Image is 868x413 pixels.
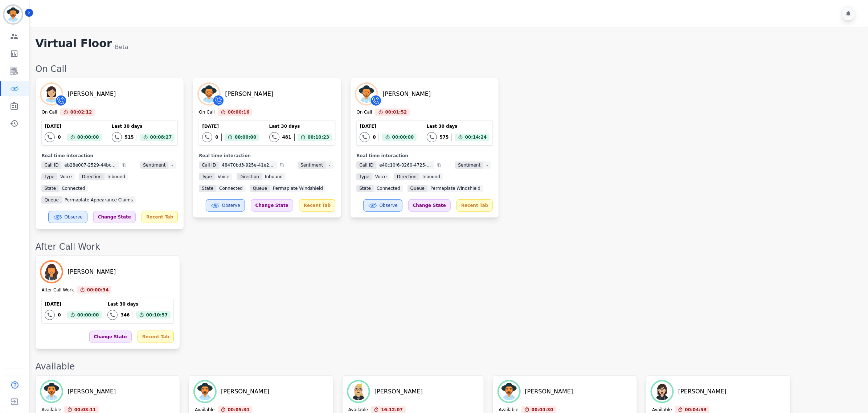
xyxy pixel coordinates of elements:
span: voice [57,173,75,180]
img: Bordered avatar [4,6,22,23]
div: Change State [251,199,293,212]
div: After Call Work [35,241,861,253]
div: 346 [120,312,130,318]
div: [DATE] [45,301,102,307]
span: voice [372,173,390,180]
span: - [326,161,333,169]
span: Queue [408,185,427,192]
span: 00:10:57 [146,311,168,319]
span: 00:00:00 [77,311,99,319]
div: 0 [373,134,376,140]
div: Real time interaction [199,153,335,159]
div: 515 [125,134,134,140]
div: 481 [282,134,291,140]
div: Change State [89,331,132,343]
div: Recent Tab [142,211,178,223]
div: On Call [356,109,372,116]
span: eb28e007-2529-44bc-a50a-d90fc16276d7 [61,161,119,169]
span: Sentiment [140,161,168,169]
div: [PERSON_NAME] [382,90,431,98]
div: Real time interaction [356,153,493,159]
span: Observe [65,214,83,220]
button: Observe [363,199,402,212]
div: Last 30 days [269,123,332,129]
span: Sentiment [455,161,483,169]
span: State [356,185,374,192]
button: Observe [206,199,245,212]
div: [PERSON_NAME] [67,387,116,396]
div: 0 [58,134,61,140]
span: - [483,161,491,169]
img: Avatar [652,381,672,402]
span: Sentiment [298,161,326,169]
span: inbound [419,173,443,180]
h1: Virtual Floor [35,37,112,52]
span: 00:01:52 [385,109,407,116]
div: [PERSON_NAME] [67,90,116,98]
span: 00:00:00 [77,134,99,141]
div: [PERSON_NAME] [678,387,726,396]
span: Observe [222,203,240,208]
span: 00:00:00 [392,134,414,141]
span: connected [374,185,403,192]
span: 00:00:16 [228,109,250,116]
img: Avatar [499,381,519,402]
span: 48470bd3-925e-41e2-9bed-a620cdc84424 [219,161,277,169]
div: On Call [41,109,57,116]
span: connected [216,185,246,192]
div: Change State [93,211,136,223]
div: Change State [408,199,451,212]
button: Observe [48,211,87,223]
span: Direction [79,173,105,180]
img: Avatar [199,84,219,104]
span: 00:10:23 [308,134,329,141]
img: Avatar [41,262,62,282]
div: [PERSON_NAME] [525,387,573,396]
div: Recent Tab [456,199,493,212]
div: On Call [35,63,861,75]
span: Type [199,173,215,180]
span: Call ID [356,161,376,169]
span: inbound [262,173,286,180]
span: Permaplate Appearance Claims [62,196,136,204]
span: Queue [250,185,270,192]
img: Avatar [195,381,215,402]
span: 00:00:34 [87,286,109,294]
span: inbound [105,173,128,180]
div: Real time interaction [41,153,178,159]
span: 00:02:12 [70,109,92,116]
div: Recent Tab [138,331,174,343]
div: [DATE] [45,123,102,129]
div: 0 [58,312,61,318]
img: Avatar [41,84,62,104]
span: Permaplate Windshield [427,185,483,192]
span: Direction [237,173,262,180]
span: State [41,185,59,192]
div: Available [35,361,861,372]
span: Type [41,173,57,180]
span: Type [356,173,372,180]
span: 00:00:00 [235,134,257,141]
span: - [168,161,176,169]
div: Last 30 days [427,123,490,129]
div: 0 [215,134,218,140]
div: [PERSON_NAME] [221,387,269,396]
span: Call ID [41,161,61,169]
img: Avatar [348,381,369,402]
span: Queue [41,196,61,204]
img: Avatar [356,84,377,104]
span: Call ID [199,161,219,169]
div: On Call [199,109,214,116]
div: [DATE] [360,123,417,129]
span: connected [59,185,88,192]
div: After Call Work [41,287,74,294]
div: [DATE] [202,123,259,129]
div: Last 30 days [112,123,175,129]
span: 00:08:27 [150,134,172,141]
span: State [199,185,216,192]
div: 575 [440,134,449,140]
span: voice [215,173,232,180]
span: Direction [394,173,419,180]
div: [PERSON_NAME] [374,387,423,396]
div: Beta [115,43,128,52]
